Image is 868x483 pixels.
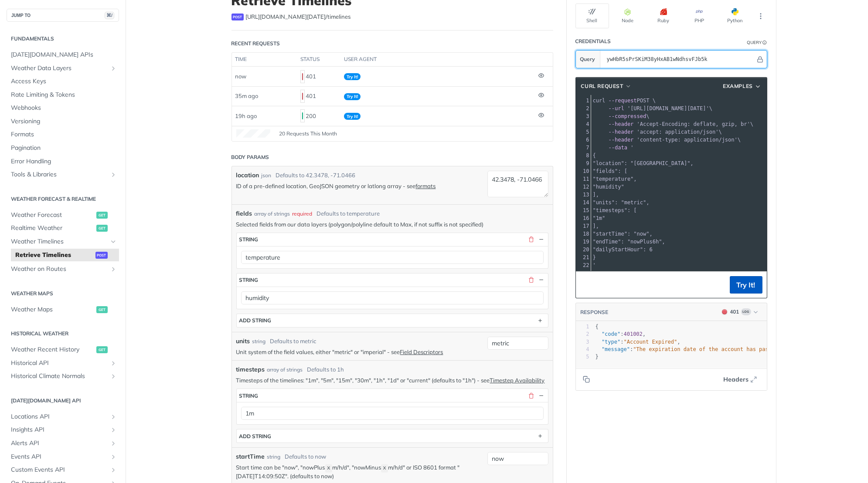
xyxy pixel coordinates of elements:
[593,262,596,268] span: '
[7,142,119,155] a: Pagination
[7,75,119,88] a: Access Keys
[383,465,386,471] span: X
[11,64,108,73] span: Weather Data Layers
[576,144,591,152] div: 7
[593,199,650,206] span: "units": "metric",
[609,137,634,143] span: --header
[236,337,250,346] label: units
[11,91,117,99] span: Rate Limiting & Tokens
[317,209,380,218] div: Defaults to temperature
[528,276,535,284] button: Delete
[576,183,591,191] div: 12
[637,121,750,127] span: 'Accept-Encoding: deflate, gzip, br'
[11,130,117,139] span: Formats
[7,370,119,383] a: Historical Climate NormalsShow subpages for Historical Climate Normals
[576,222,591,230] div: 17
[647,3,681,28] button: Ruby
[609,145,627,151] span: --data
[596,331,646,337] span: : ,
[593,239,665,245] span: "endTime": "nowPlus6h",
[300,108,337,123] div: 200
[576,152,591,159] div: 8
[11,211,94,220] span: Weather Forecast
[344,113,361,120] span: Try It!
[7,343,119,356] a: Weather Recent Historyget
[11,453,108,461] span: Events API
[236,452,265,461] label: startTime
[630,145,633,151] span: '
[110,453,117,460] button: Show subpages for Events API
[528,236,535,243] button: Delete
[239,277,259,283] div: string
[232,53,297,67] th: time
[741,308,751,315] span: Log
[633,346,863,352] span: "The expiration date of the account has passed: 68779dbfadf49a8660249101"
[722,309,727,314] span: 401
[11,412,108,421] span: Locations API
[593,247,653,253] span: "dailyStartHour": 6
[7,437,119,450] a: Alerts APIShow subpages for Alerts API
[237,274,548,287] button: string
[7,35,119,43] h2: Fundamentals
[602,51,756,68] input: apikey
[7,62,119,75] a: Weather Data LayersShow subpages for Weather Data Layers
[7,48,119,61] a: [DATE][DOMAIN_NAME] APIs
[307,365,344,374] div: Defaults to 1h
[237,314,548,327] button: ADD string
[236,129,271,138] canvas: Line Graph
[236,376,548,384] p: Timesteps of the timelines: "1m", "5m", "15m", "30m", "1h", "1d" or "current" (defaults to "1h") ...
[7,155,119,168] a: Error Handling
[416,182,436,189] a: formats
[11,466,108,474] span: Custom Events API
[293,210,313,218] div: required
[724,375,749,384] span: Headers
[7,410,119,423] a: Locations APIShow subpages for Locations API
[576,120,591,128] div: 4
[11,77,117,86] span: Access Keys
[7,450,119,463] a: Events APIShow subpages for Events API
[730,276,762,294] button: Try It!
[596,354,599,360] span: }
[576,230,591,238] div: 18
[110,266,117,273] button: Show subpages for Weather on Routes
[624,331,643,337] span: 401002
[576,353,589,361] div: 5
[11,372,108,381] span: Historical Climate Normals
[302,112,303,119] span: 200
[593,129,722,135] span: \
[538,392,545,399] button: Hide
[262,172,272,179] div: json
[231,14,244,20] span: post
[576,136,591,144] div: 6
[231,153,269,161] div: Body Params
[110,373,117,380] button: Show subpages for Historical Climate Normals
[7,330,119,338] h2: Historical Weather
[239,392,259,399] div: string
[11,117,117,126] span: Versioning
[11,439,108,448] span: Alerts API
[236,171,259,180] label: location
[609,121,634,127] span: --header
[11,249,119,262] a: Retrieve Timelinespost
[575,3,609,28] button: Shell
[11,359,108,368] span: Historical API
[11,104,117,112] span: Webhooks
[580,55,596,63] span: Query
[235,73,246,80] span: now
[637,137,738,143] span: 'content-type: application/json'
[593,113,650,119] span: \
[11,237,108,246] span: Weather Timelines
[252,338,266,345] div: string
[747,39,767,46] div: QueryInformation
[747,39,762,46] div: Query
[239,236,259,243] div: string
[110,440,117,447] button: Show subpages for Alerts API
[297,53,341,67] th: status
[580,308,609,317] button: RESPONSE
[593,176,637,182] span: "temperature",
[110,360,117,367] button: Show subpages for Historical API
[237,233,548,246] button: string
[576,214,591,222] div: 16
[609,129,634,135] span: --header
[110,466,117,473] button: Show subpages for Custom Events API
